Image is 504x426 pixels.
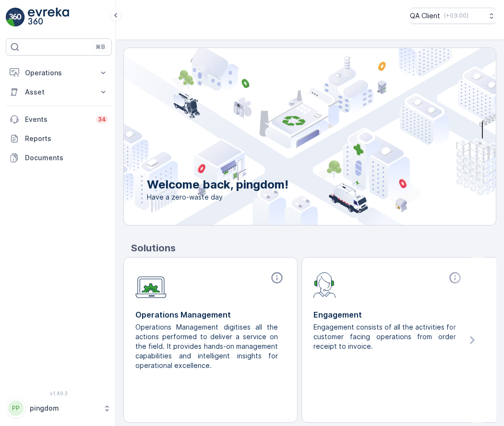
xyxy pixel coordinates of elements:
img: city illustration [81,48,496,225]
a: Events34 [6,110,112,129]
button: Asset [6,83,112,102]
p: Events [25,115,90,124]
p: QA Client [410,11,440,21]
div: PP [8,401,24,416]
p: ⌘B [96,43,105,51]
a: Documents [6,148,112,167]
p: Documents [25,153,108,163]
img: module-icon [135,271,167,298]
p: Operations [25,68,93,78]
span: Have a zero-waste day [147,192,288,202]
p: Operations Management digitises all the actions performed to deliver a service on the field. It p... [135,322,278,370]
span: v 1.49.3 [6,390,112,396]
p: Engagement consists of all the activities for customer facing operations from order receipt to in... [313,322,456,351]
p: Solutions [131,241,496,255]
p: Welcome back, pingdom! [147,177,288,192]
a: Reports [6,129,112,148]
img: logo [6,8,25,27]
button: QA Client(+03:00) [410,8,496,24]
p: ( +03:00 ) [444,12,468,20]
img: logo_light-DOdMpM7g.png [28,8,69,27]
p: Asset [25,87,93,97]
p: 34 [98,116,106,123]
p: Operations Management [135,309,286,320]
p: pingdom [30,403,98,413]
button: Operations [6,63,112,83]
button: PPpingdom [6,398,112,418]
p: Reports [25,134,108,143]
p: Engagement [313,309,464,320]
img: module-icon [313,271,336,298]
